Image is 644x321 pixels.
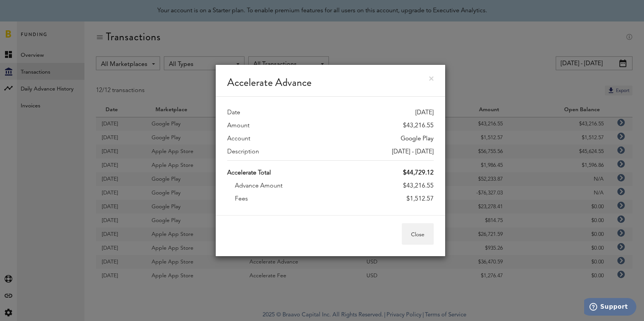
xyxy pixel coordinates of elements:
label: Amount [227,121,249,130]
div: $1,512.57 [406,194,434,204]
div: $43,216.55 [403,181,434,191]
div: [DATE] - [DATE] [392,147,434,156]
div: [DATE] [415,108,434,117]
div: Google Play [401,134,434,143]
button: Close [402,223,434,245]
label: Advance Amount [235,181,282,191]
label: Accelerate Total [227,168,271,178]
iframe: Opens a widget where you can find more information [584,298,636,317]
label: Date [227,108,240,117]
label: Account [227,134,250,143]
div: Accelerate Advance [216,65,445,97]
div: $44,729.12 [403,168,434,178]
div: $43,216.55 [403,121,434,130]
label: Fees [235,194,248,204]
label: Description [227,147,259,156]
